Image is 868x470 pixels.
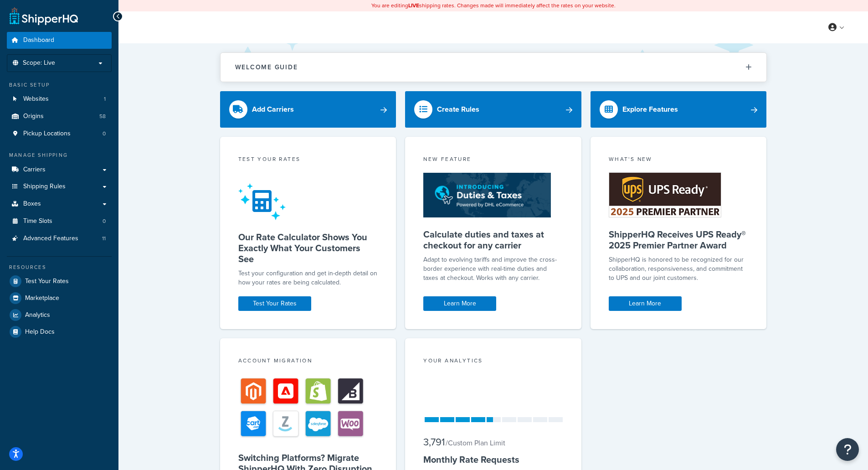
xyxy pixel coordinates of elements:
span: Marketplace [25,294,59,302]
span: Boxes [23,200,41,208]
div: Add Carriers [252,103,294,116]
button: Open Resource Center [836,438,859,461]
span: 1 [104,95,106,103]
b: LIVE [408,1,419,10]
div: Explore Features [622,103,678,116]
h5: ShipperHQ Receives UPS Ready® 2025 Premier Partner Award [609,229,749,251]
p: Adapt to evolving tariffs and improve the cross-border experience with real-time duties and taxes... [423,255,563,283]
div: What's New [609,155,749,165]
li: Websites [7,91,112,108]
a: Time Slots0 [7,213,112,230]
a: Explore Features [591,91,767,128]
a: Create Rules [405,91,581,128]
a: Origins58 [7,108,112,125]
div: Create Rules [437,103,479,116]
div: Manage Shipping [7,151,112,159]
span: Shipping Rules [23,183,66,191]
a: Learn More [609,296,682,311]
a: Test Your Rates [7,273,112,289]
a: Websites1 [7,91,112,108]
a: Analytics [7,307,112,323]
a: Marketplace [7,290,112,306]
span: Analytics [25,311,50,319]
li: Advanced Features [7,230,112,247]
h5: Our Rate Calculator Shows You Exactly What Your Customers See [238,232,378,264]
li: Pickup Locations [7,125,112,142]
a: Advanced Features11 [7,230,112,247]
span: Time Slots [23,217,52,225]
span: 0 [103,217,106,225]
span: Test Your Rates [25,278,69,285]
a: Shipping Rules [7,178,112,195]
a: Dashboard [7,32,112,49]
span: Pickup Locations [23,130,71,138]
button: Welcome Guide [221,53,766,82]
div: Your Analytics [423,356,563,367]
a: Help Docs [7,324,112,340]
span: Origins [23,113,44,120]
div: Test your configuration and get in-depth detail on how your rates are being calculated. [238,269,378,287]
span: 0 [103,130,106,138]
a: Add Carriers [220,91,396,128]
li: Time Slots [7,213,112,230]
span: 11 [102,235,106,243]
span: Dashboard [23,36,54,44]
span: Help Docs [25,328,55,336]
div: New Feature [423,155,563,165]
div: Test your rates [238,155,378,165]
a: Carriers [7,161,112,178]
span: Advanced Features [23,235,78,243]
span: Carriers [23,166,46,174]
a: Pickup Locations0 [7,125,112,142]
h2: Welcome Guide [235,64,298,71]
li: Origins [7,108,112,125]
div: Basic Setup [7,81,112,89]
a: Boxes [7,196,112,212]
h5: Monthly Rate Requests [423,454,563,465]
span: Scope: Live [23,59,55,67]
span: 58 [99,113,106,120]
a: Test Your Rates [238,296,311,311]
div: Resources [7,263,112,271]
div: Account Migration [238,356,378,367]
p: ShipperHQ is honored to be recognized for our collaboration, responsiveness, and commitment to UP... [609,255,749,283]
span: Websites [23,95,49,103]
h5: Calculate duties and taxes at checkout for any carrier [423,229,563,251]
a: Learn More [423,296,496,311]
span: 3,791 [423,434,445,449]
small: / Custom Plan Limit [446,438,505,448]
